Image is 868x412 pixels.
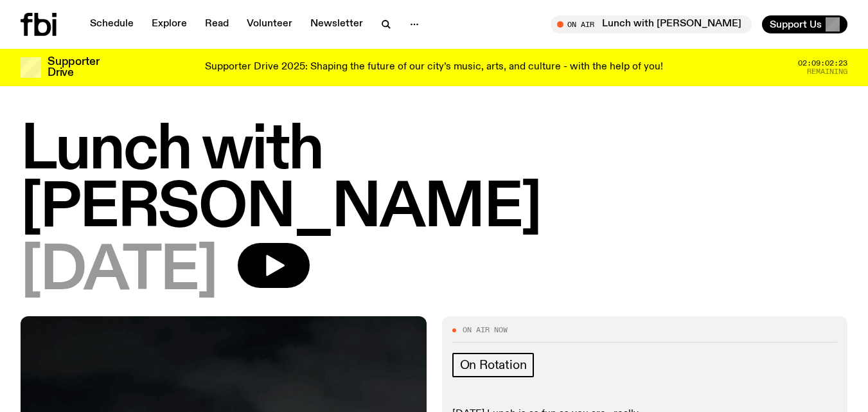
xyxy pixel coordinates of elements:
span: On Rotation [460,358,527,372]
a: Volunteer [239,15,300,33]
button: Support Us [762,15,847,33]
a: Schedule [82,15,141,33]
a: Newsletter [303,15,371,33]
span: Remaining [807,68,847,75]
a: On Rotation [452,353,535,377]
a: Read [197,15,236,33]
a: Explore [144,15,195,33]
span: [DATE] [21,243,217,301]
h3: Supporter Drive [48,57,99,78]
h1: Lunch with [PERSON_NAME] [21,122,847,238]
button: On AirLunch with [PERSON_NAME] [551,15,752,33]
span: Support Us [770,19,822,30]
span: 02:09:02:23 [798,60,847,67]
span: On Air Now [463,327,508,334]
p: Supporter Drive 2025: Shaping the future of our city’s music, arts, and culture - with the help o... [205,62,663,73]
